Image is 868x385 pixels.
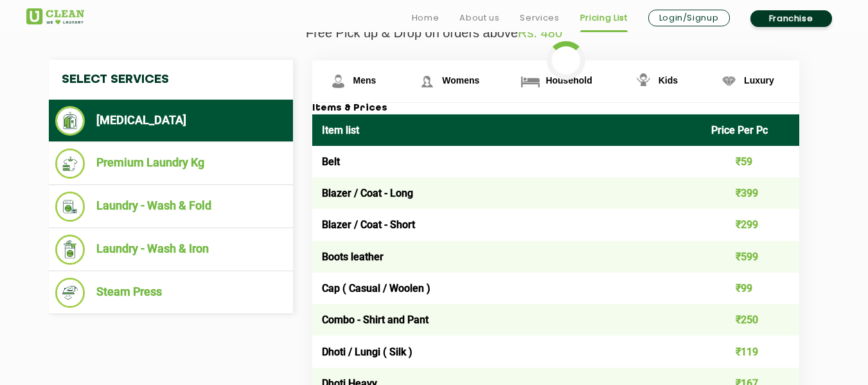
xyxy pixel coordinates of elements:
[55,235,85,265] img: Laundry - Wash & Iron
[659,75,678,85] span: Kids
[55,148,287,179] li: Premium Laundry Kg
[648,10,730,26] a: Login/Signup
[702,273,799,304] td: ₹99
[312,209,702,240] td: Blazer / Coat - Short
[55,148,85,179] img: Premium Laundry Kg
[55,192,85,222] img: Laundry - Wash & Fold
[702,336,799,367] td: ₹119
[49,60,293,100] h4: Select Services
[312,177,702,209] td: Blazer / Coat - Long
[702,209,799,240] td: ₹299
[518,26,562,40] span: Rs. 480
[702,114,799,146] th: Price Per Pc
[750,10,832,27] a: Franchise
[744,75,774,85] span: Luxury
[55,278,85,308] img: Steam Press
[412,10,439,26] a: Home
[312,114,702,146] th: Item list
[327,70,350,93] img: Mens
[416,70,438,93] img: Womens
[312,241,702,273] td: Boots leather
[632,70,655,93] img: Kids
[545,75,592,85] span: Household
[312,336,702,367] td: Dhoti / Lungi ( Silk )
[459,10,499,26] a: About us
[26,26,842,40] p: Free Pick up & Drop on orders above
[353,75,376,85] span: Mens
[312,273,702,304] td: Cap ( Casual / Woolen )
[312,304,702,336] td: Combo - Shirt and Pant
[55,278,287,308] li: Steam Press
[702,241,799,273] td: ₹599
[519,70,542,93] img: Household
[55,192,287,222] li: Laundry - Wash & Fold
[55,235,287,265] li: Laundry - Wash & Iron
[702,304,799,336] td: ₹250
[312,103,799,114] h3: Items & Prices
[442,75,479,85] span: Womens
[312,146,702,177] td: Belt
[26,8,84,24] img: UClean Laundry and Dry Cleaning
[55,106,85,136] img: Dry Cleaning
[718,70,740,93] img: Luxury
[520,10,559,26] a: Services
[702,177,799,209] td: ₹399
[55,106,287,136] li: [MEDICAL_DATA]
[702,146,799,177] td: ₹59
[580,10,628,26] a: Pricing List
